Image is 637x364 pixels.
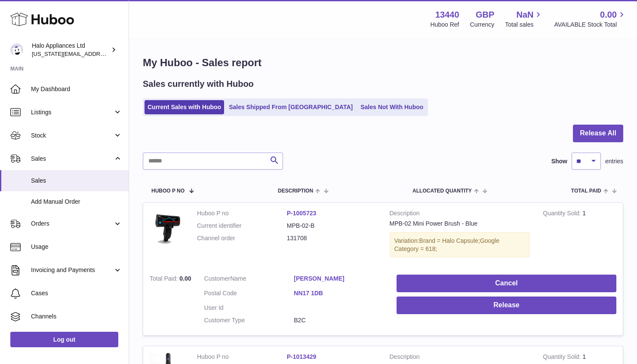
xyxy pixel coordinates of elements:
[10,332,118,347] a: Log out
[143,78,254,90] h2: Sales currently with Huboo
[31,108,113,116] span: Listings
[287,210,317,217] a: P-1005723
[536,203,623,269] td: 1
[605,157,623,165] span: entries
[294,316,384,324] dd: B2C
[197,222,287,230] dt: Current identifier
[10,43,23,56] img: georgia.hennessy@haloappliances.com
[31,266,113,274] span: Invoicing and Payments
[204,289,294,300] dt: Postal Code
[31,85,122,93] span: My Dashboard
[31,312,122,321] span: Channels
[150,275,179,284] strong: Total Paid
[31,198,122,206] span: Add Manual Order
[516,9,533,21] span: NaN
[412,188,472,194] span: ALLOCATED Quantity
[470,21,495,29] div: Currency
[287,234,377,242] dd: 131708
[554,9,627,29] a: 0.00 AVAILABLE Stock Total
[278,188,313,194] span: Description
[31,220,113,228] span: Orders
[476,9,494,21] strong: GBP
[431,21,459,29] div: Huboo Ref
[397,275,616,292] button: Cancel
[505,21,543,29] span: Total sales
[197,209,287,217] dt: Huboo P no
[32,50,204,57] span: [US_STATE][EMAIL_ADDRESS][PERSON_NAME][DOMAIN_NAME]
[505,9,543,29] a: NaN Total sales
[151,188,185,194] span: Huboo P no
[294,275,384,283] a: [PERSON_NAME]
[419,237,480,244] span: Brand = Halo Capsule;
[204,316,294,324] dt: Customer Type
[554,21,627,29] span: AVAILABLE Stock Total
[197,234,287,242] dt: Channel order
[551,157,567,165] label: Show
[571,188,601,194] span: Total paid
[31,177,122,185] span: Sales
[600,9,617,21] span: 0.00
[179,275,191,282] span: 0.00
[543,353,582,362] strong: Quantity Sold
[31,289,122,297] span: Cases
[573,125,623,142] button: Release All
[390,353,530,363] strong: Description
[397,297,616,314] button: Release
[32,42,109,58] div: Halo Appliances Ltd
[435,9,459,21] strong: 13440
[294,289,384,297] a: NN17 1DB
[31,243,122,251] span: Usage
[543,210,582,219] strong: Quantity Sold
[31,132,113,140] span: Stock
[226,100,356,114] a: Sales Shipped From [GEOGRAPHIC_DATA]
[143,56,623,70] h1: My Huboo - Sales report
[197,353,287,361] dt: Huboo P no
[204,275,294,285] dt: Name
[394,237,500,252] span: Google Category = 618;
[390,209,530,220] strong: Description
[150,209,184,244] img: mini-power-brush-V3.png
[31,155,113,163] span: Sales
[204,275,231,282] span: Customer
[390,232,530,258] div: Variation:
[145,100,224,114] a: Current Sales with Huboo
[357,100,426,114] a: Sales Not With Huboo
[287,353,317,360] a: P-1013429
[390,220,530,228] div: MPB-02 Mini Power Brush - Blue
[204,304,294,312] dt: User Id
[287,222,377,230] dd: MPB-02-B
